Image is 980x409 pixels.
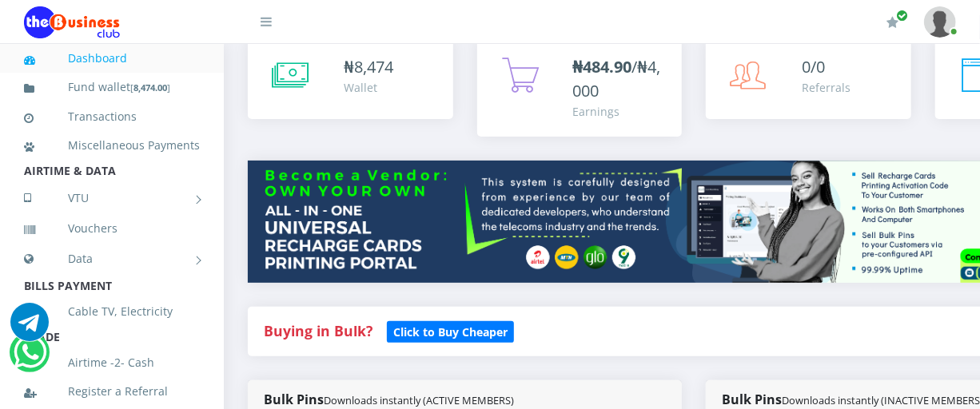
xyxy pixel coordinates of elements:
[344,55,393,79] div: ₦
[24,239,200,279] a: Data
[886,16,898,29] i: Renew/Upgrade Subscription
[24,344,200,381] a: Airtime -2- Cash
[133,81,167,93] b: 8,474.00
[24,98,200,135] a: Transactions
[477,39,683,137] a: ₦484.90/₦4,000 Earnings
[802,79,851,96] div: Referrals
[24,40,200,77] a: Dashboard
[802,56,825,77] span: 0/0
[706,39,911,119] a: 0/0 Referrals
[924,6,956,38] img: User
[248,39,453,119] a: ₦8,474 Wallet
[24,210,200,247] a: Vouchers
[573,103,667,120] div: Earnings
[573,56,661,101] span: /₦4,000
[14,345,46,371] a: Chat for support
[10,315,49,341] a: Chat for support
[393,324,508,340] b: Click to Buy Cheaper
[573,56,632,77] b: ₦484.90
[264,321,372,340] strong: Buying in Bulk?
[24,6,120,38] img: Logo
[130,81,170,93] small: [ ]
[24,293,200,330] a: Cable TV, Electricity
[324,393,514,407] small: Downloads instantly (ACTIVE MEMBERS)
[387,321,514,340] a: Click to Buy Cheaper
[24,178,200,218] a: VTU
[354,56,393,77] span: 8,474
[24,69,200,106] a: Fund wallet[8,474.00]
[264,391,514,408] strong: Bulk Pins
[24,127,200,164] a: Miscellaneous Payments
[344,79,393,96] div: Wallet
[896,10,908,22] span: Renew/Upgrade Subscription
